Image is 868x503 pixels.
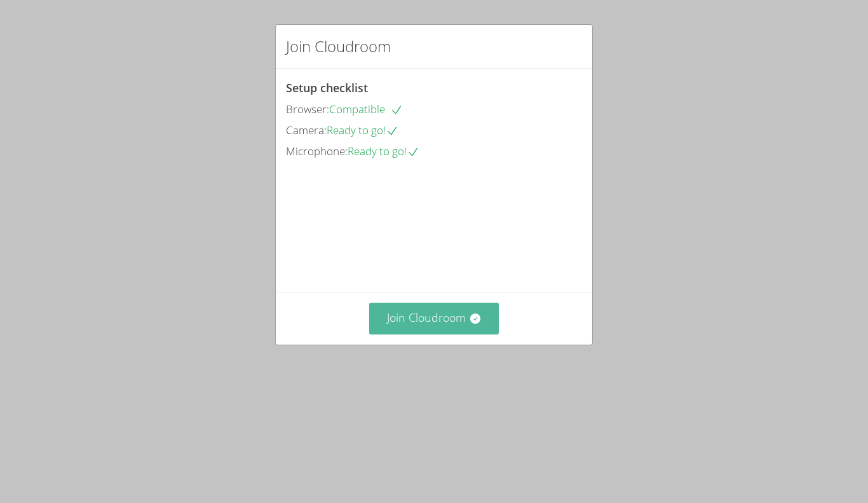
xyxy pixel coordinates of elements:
h2: Join Cloudroom [286,35,391,58]
span: Setup checklist [286,80,368,95]
span: Microphone: [286,144,348,158]
span: Ready to go! [327,123,398,137]
span: Ready to go! [348,144,419,158]
span: Camera: [286,123,327,137]
span: Compatible [329,102,403,116]
span: Browser: [286,102,329,116]
button: Join Cloudroom [369,303,499,334]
